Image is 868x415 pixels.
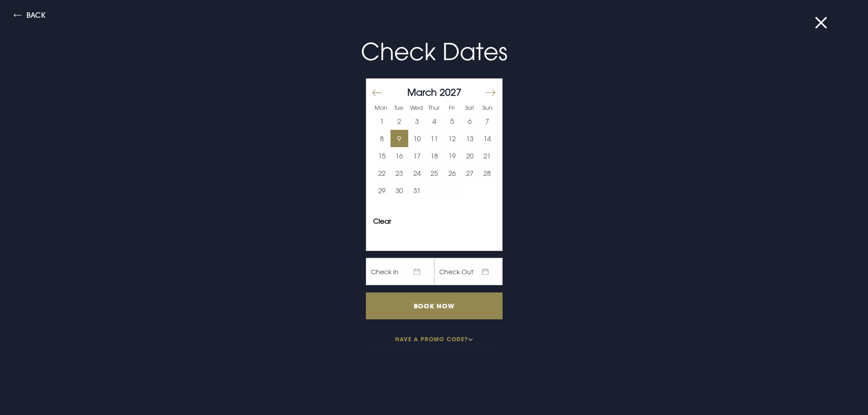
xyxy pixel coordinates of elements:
td: Choose Saturday, March 27, 2027 as your start date. [461,164,478,182]
td: Choose Tuesday, March 23, 2027 as your start date. [390,164,408,182]
button: 6 [461,113,478,130]
button: Back [14,11,46,22]
td: Choose Tuesday, March 16, 2027 as your start date. [390,147,408,164]
td: Choose Wednesday, March 17, 2027 as your start date. [408,147,426,164]
button: Move forward to switch to the next month. [484,83,495,102]
td: Choose Wednesday, March 31, 2027 as your start date. [408,182,426,199]
button: 11 [426,130,443,147]
button: Move backward to switch to the previous month. [371,83,382,102]
button: 14 [478,130,496,147]
button: 28 [478,164,496,182]
button: 9 [390,130,408,147]
button: 19 [443,147,461,164]
button: 29 [373,182,391,199]
td: Choose Friday, March 12, 2027 as your start date. [443,130,461,147]
button: 23 [390,164,408,182]
span: Check In [366,258,434,285]
td: Choose Tuesday, March 2, 2027 as your start date. [390,113,408,130]
span: Check Out [434,258,503,285]
td: Choose Thursday, March 4, 2027 as your start date. [426,113,443,130]
button: 8 [373,130,391,147]
button: 17 [408,147,426,164]
td: Choose Sunday, March 28, 2027 as your start date. [478,164,496,182]
button: 26 [443,164,461,182]
button: 2 [390,113,408,130]
td: Choose Thursday, March 18, 2027 as your start date. [426,147,443,164]
button: 24 [408,164,426,182]
button: 15 [373,147,391,164]
button: 27 [461,164,478,182]
td: Choose Sunday, March 7, 2027 as your start date. [478,113,496,130]
button: 12 [443,130,461,147]
td: Choose Monday, March 29, 2027 as your start date. [373,182,391,199]
button: 25 [426,164,443,182]
button: 22 [373,164,391,182]
button: 18 [426,147,443,164]
button: 4 [426,113,443,130]
td: Choose Sunday, March 14, 2027 as your start date. [478,130,496,147]
td: Choose Saturday, March 6, 2027 as your start date. [461,113,478,130]
td: Choose Monday, March 22, 2027 as your start date. [373,164,391,182]
td: Choose Monday, March 15, 2027 as your start date. [373,147,391,164]
td: Choose Friday, March 26, 2027 as your start date. [443,164,461,182]
td: Choose Tuesday, March 9, 2027 as your start date. [390,130,408,147]
td: Choose Friday, March 5, 2027 as your start date. [443,113,461,130]
td: Choose Wednesday, March 24, 2027 as your start date. [408,164,426,182]
td: Choose Friday, March 19, 2027 as your start date. [443,147,461,164]
button: 3 [408,113,426,130]
td: Choose Thursday, March 11, 2027 as your start date. [426,130,443,147]
span: 2027 [440,86,462,98]
button: 31 [408,182,426,199]
td: Choose Monday, March 1, 2027 as your start date. [373,113,391,130]
button: 1 [373,113,391,130]
button: Clear [373,218,391,225]
button: 7 [478,113,496,130]
td: Choose Saturday, March 20, 2027 as your start date. [461,147,478,164]
button: 30 [390,182,408,199]
td: Choose Sunday, March 21, 2027 as your start date. [478,147,496,164]
td: Choose Tuesday, March 30, 2027 as your start date. [390,182,408,199]
button: 5 [443,113,461,130]
td: Choose Monday, March 8, 2027 as your start date. [373,130,391,147]
td: Choose Thursday, March 25, 2027 as your start date. [426,164,443,182]
p: Check Dates [217,34,651,69]
span: March [407,86,437,98]
button: 10 [408,130,426,147]
button: Have a promo code? [366,327,503,351]
td: Choose Wednesday, March 3, 2027 as your start date. [408,113,426,130]
button: 16 [390,147,408,164]
button: 13 [461,130,478,147]
button: 21 [478,147,496,164]
td: Choose Wednesday, March 10, 2027 as your start date. [408,130,426,147]
button: 20 [461,147,478,164]
td: Choose Saturday, March 13, 2027 as your start date. [461,130,478,147]
input: Book Now [366,292,503,319]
